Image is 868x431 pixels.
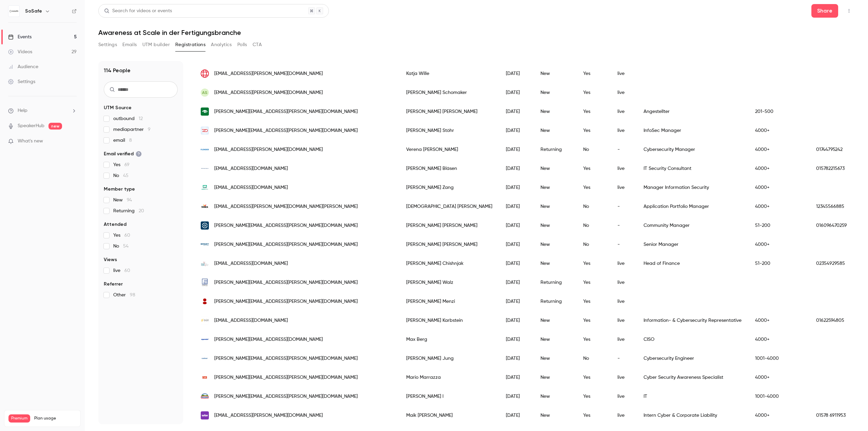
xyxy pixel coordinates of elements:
[611,235,637,254] div: -
[104,186,135,193] span: Member type
[534,102,576,121] div: New
[611,64,637,83] div: live
[534,330,576,349] div: New
[748,349,809,368] div: 1001-4000
[201,411,209,419] img: wtwco.com
[811,4,838,18] button: Share
[499,406,534,425] div: [DATE]
[113,161,130,168] span: Yes
[499,311,534,330] div: [DATE]
[148,127,151,132] span: 9
[8,414,30,423] span: Premium
[175,39,205,50] button: Registrations
[637,368,748,387] div: Cyber Security Awareness Specialist
[399,235,499,254] div: [PERSON_NAME] [PERSON_NAME]
[611,197,637,216] div: -
[214,336,323,343] span: [PERSON_NAME][EMAIL_ADDRESS][DOMAIN_NAME]
[748,235,809,254] div: 4000+
[201,183,209,192] img: montaplast.com
[113,208,144,214] span: Returning
[201,164,209,173] img: icig-bs.com
[214,355,358,362] span: [PERSON_NAME][EMAIL_ADDRESS][PERSON_NAME][DOMAIN_NAME]
[201,259,209,268] img: tebit.de
[201,357,209,360] img: weberweb.com
[25,8,42,15] h6: SoSafe
[104,66,131,75] h1: 114 People
[237,39,247,50] button: Polls
[214,241,358,248] span: [PERSON_NAME][EMAIL_ADDRESS][PERSON_NAME][DOMAIN_NAME]
[123,173,129,178] span: 45
[8,78,35,85] div: Settings
[214,89,323,96] span: [EMAIL_ADDRESS][PERSON_NAME][DOMAIN_NAME]
[534,368,576,387] div: New
[18,107,27,114] span: Help
[399,292,499,311] div: [PERSON_NAME] Menzi
[611,292,637,311] div: live
[113,267,130,274] span: live
[214,222,358,229] span: [PERSON_NAME][EMAIL_ADDRESS][PERSON_NAME][DOMAIN_NAME]
[98,28,854,37] h1: Awareness at Scale in der Fertigungsbranche
[611,216,637,235] div: -
[18,138,43,145] span: What's new
[499,330,534,349] div: [DATE]
[214,317,288,324] span: [EMAIL_ADDRESS][DOMAIN_NAME]
[611,273,637,292] div: live
[124,162,130,167] span: 69
[201,221,209,230] img: dcso.de
[499,159,534,178] div: [DATE]
[534,349,576,368] div: New
[214,108,358,115] span: [PERSON_NAME][EMAIL_ADDRESS][PERSON_NAME][DOMAIN_NAME]
[534,197,576,216] div: New
[499,197,534,216] div: [DATE]
[399,83,499,102] div: [PERSON_NAME] Schomaker
[104,7,172,15] div: Search for videos or events
[637,311,748,330] div: Information- & Cybersecurity Representative
[534,235,576,254] div: New
[104,281,123,288] span: Referrer
[637,102,748,121] div: Angestellter
[809,216,861,235] div: 016096470259
[34,416,76,421] span: Plan usage
[499,273,534,292] div: [DATE]
[576,273,611,292] div: Yes
[576,216,611,235] div: No
[253,39,262,50] button: CTA
[214,165,288,172] span: [EMAIL_ADDRESS][DOMAIN_NAME]
[499,121,534,140] div: [DATE]
[201,145,209,154] img: flender.com
[748,102,809,121] div: 201-500
[399,368,499,387] div: Mario Marrazza
[201,278,209,287] img: feinmetall.de
[534,140,576,159] div: Returning
[8,6,19,17] img: SoSafe
[399,254,499,273] div: [PERSON_NAME] Chishnjak
[748,216,809,235] div: 51-200
[534,83,576,102] div: New
[534,311,576,330] div: New
[113,292,135,298] span: Other
[748,311,809,330] div: 4000+
[399,178,499,197] div: [PERSON_NAME] Zang
[637,121,748,140] div: InfoSec Manager
[399,349,499,368] div: [PERSON_NAME] Jung
[637,254,748,273] div: Head of Finance
[202,90,208,96] span: AS
[534,121,576,140] div: New
[809,159,861,178] div: 015782215673
[201,392,209,400] img: hochland.com
[214,279,358,286] span: [PERSON_NAME][EMAIL_ADDRESS][PERSON_NAME][DOMAIN_NAME]
[201,126,209,135] img: dussmanngroup.com
[130,293,135,297] span: 98
[214,203,358,210] span: [EMAIL_ADDRESS][PERSON_NAME][DOMAIN_NAME][PERSON_NAME]
[748,406,809,425] div: 4000+
[214,127,358,134] span: [PERSON_NAME][EMAIL_ADDRESS][PERSON_NAME][DOMAIN_NAME]
[499,102,534,121] div: [DATE]
[534,159,576,178] div: New
[8,34,32,40] div: Events
[576,311,611,330] div: Yes
[399,406,499,425] div: Maik [PERSON_NAME]
[637,178,748,197] div: Manager Information Security
[142,39,170,50] button: UTM builder
[748,330,809,349] div: 4000+
[399,102,499,121] div: [PERSON_NAME] [PERSON_NAME]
